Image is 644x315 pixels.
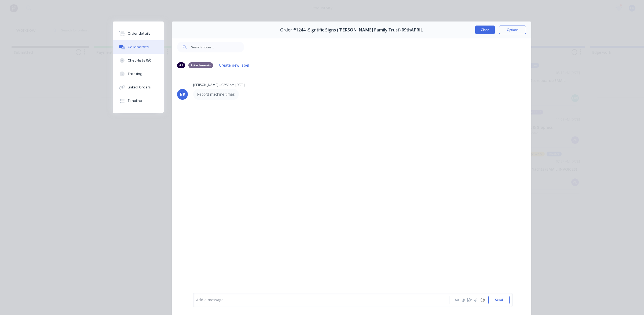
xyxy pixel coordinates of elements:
button: Linked Orders [113,81,164,94]
button: ☺ [479,297,486,303]
div: - 02:51pm [DATE] [219,83,245,87]
div: Checklists 0/0 [128,58,151,63]
div: Tracking [128,71,142,76]
p: Record machine times [197,92,235,97]
button: Order details [113,27,164,40]
button: Timeline [113,94,164,108]
button: Tracking [113,67,164,81]
input: Search notes... [191,42,244,52]
button: Aa [453,297,460,303]
div: Attachments [188,62,213,68]
div: BK [180,91,185,98]
span: Signtific Signs ([PERSON_NAME] Family Trust) 09thAPRIL [308,27,423,33]
div: Order details [128,31,151,36]
button: Checklists 0/0 [113,54,164,67]
button: Close [475,26,495,34]
div: Linked Orders [128,85,151,90]
span: Order #1244 - [280,27,308,33]
div: Collaborate [128,45,149,49]
div: [PERSON_NAME] [193,83,218,87]
button: Options [499,26,526,34]
button: Create new label [216,62,252,69]
button: Send [488,296,510,304]
div: Timeline [128,98,142,103]
button: Collaborate [113,40,164,54]
div: All [177,62,185,68]
button: @ [460,297,466,303]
